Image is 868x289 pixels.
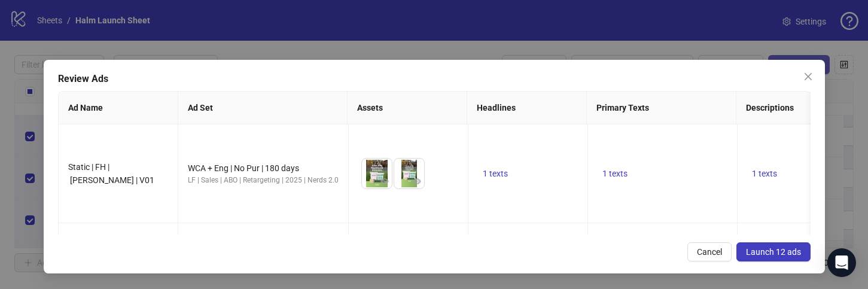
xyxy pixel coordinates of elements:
span: 1 texts [752,169,777,178]
div: WCA + Eng | No Pur | 180 days [188,162,339,175]
span: eye [380,177,389,185]
div: Review Ads [58,72,811,86]
img: Asset 2 [394,159,424,188]
button: Launch 12 ads [736,242,810,261]
button: 1 texts [747,166,782,181]
img: Asset 1 [362,159,392,188]
span: 1 texts [602,169,628,178]
th: Assets [348,92,467,124]
span: eye [413,177,421,185]
button: Preview [410,174,424,188]
th: Primary Texts [587,92,736,124]
span: Cancel [696,247,721,257]
button: Close [798,67,817,86]
th: Headlines [467,92,587,124]
th: Ad Set [178,92,348,124]
span: Static | FH | [PERSON_NAME] | V01 [68,162,154,185]
div: LF | Sales | ABO | Retargeting | 2025 | Nerds 2.0 [188,175,339,186]
button: 1 texts [598,166,632,181]
span: close [803,72,812,81]
span: 1 texts [483,169,508,178]
button: 1 texts [478,166,513,181]
div: Open Intercom Messenger [827,248,856,277]
button: Preview [377,174,392,188]
th: Ad Name [59,92,178,124]
span: Launch 12 ads [745,247,800,257]
button: Cancel [687,242,731,261]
